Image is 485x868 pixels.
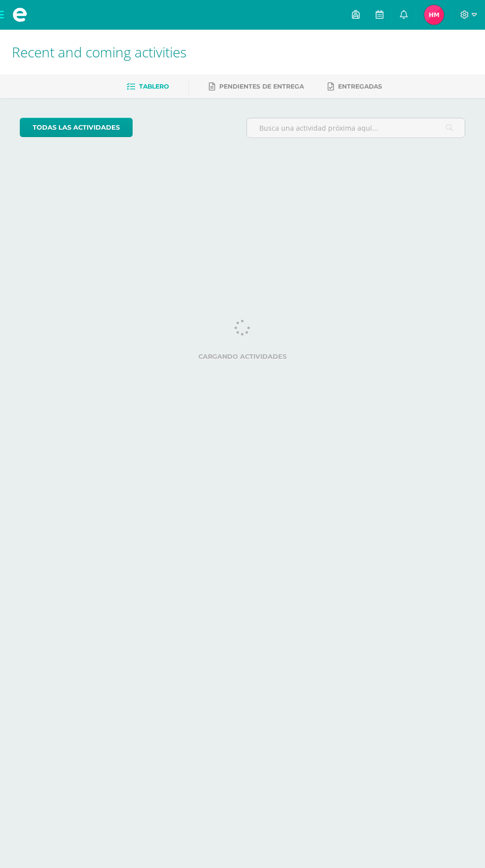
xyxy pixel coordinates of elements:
[338,83,382,90] span: Entregadas
[328,79,382,95] a: Entregadas
[424,5,444,25] img: 083d8a0a7046cc2b39a6000da3559cd3.png
[20,118,133,137] a: todas las Actividades
[20,353,465,360] label: Cargando actividades
[127,79,169,95] a: Tablero
[139,83,169,90] span: Tablero
[209,79,304,95] a: Pendientes de entrega
[219,83,304,90] span: Pendientes de entrega
[12,43,187,61] span: Recent and coming activities
[247,118,465,138] input: Busca una actividad próxima aquí...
